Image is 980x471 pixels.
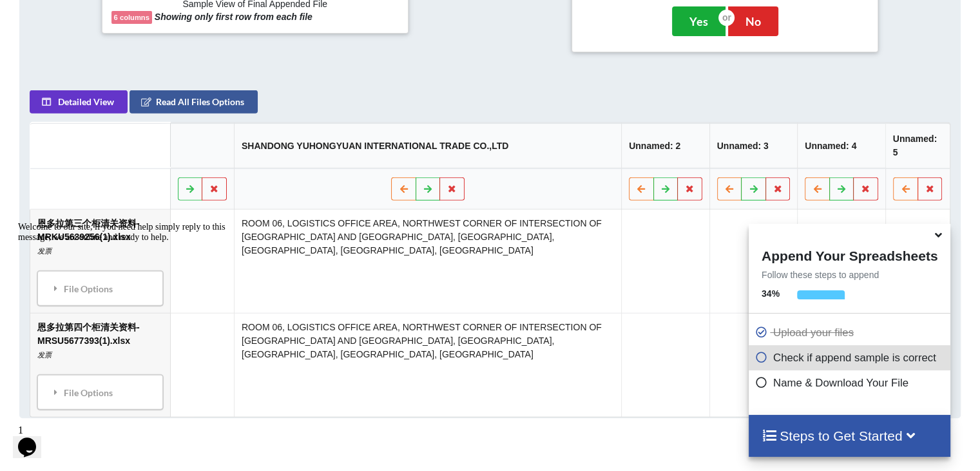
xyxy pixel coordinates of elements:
[728,6,778,36] button: No
[755,350,947,366] p: Check if append sample is correct
[672,6,725,36] button: Yes
[5,5,237,26] div: Welcome to our site, if you need help simply reply to this message, we are online and ready to help.
[755,375,947,391] p: Name & Download Your File
[755,325,947,341] p: Upload your files
[30,90,128,114] button: Detailed View
[114,14,149,21] b: 6 columns
[155,12,312,22] b: Showing only first row from each file
[621,123,709,168] th: Unnamed: 2
[762,428,937,444] h4: Steps to Get Started
[709,123,798,168] th: Unnamed: 3
[797,123,885,168] th: Unnamed: 4
[762,288,780,299] b: 34 %
[13,419,54,458] iframe: chat widget
[749,268,950,281] p: Follow these steps to append
[13,217,245,413] iframe: chat widget
[130,90,258,114] button: Read All Files Options
[234,210,621,313] td: ROOM 06, LOGISTICS OFFICE AREA, NORTHWEST CORNER OF INTERSECTION OF [GEOGRAPHIC_DATA] AND [GEOGRA...
[5,5,213,25] span: Welcome to our site, if you need help simply reply to this message, we are online and ready to help.
[30,210,170,313] td: 恩多拉第三个柜清关资料-MRKU5639256(1).xlsx
[234,313,621,417] td: ROOM 06, LOGISTICS OFFICE AREA, NORTHWEST CORNER OF INTERSECTION OF [GEOGRAPHIC_DATA] AND [GEOGRA...
[749,245,950,264] h4: Append Your Spreadsheets
[885,123,950,168] th: Unnamed: 5
[234,123,621,168] th: SHANDONG YUHONGYUAN INTERNATIONAL TRADE CO.,LTD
